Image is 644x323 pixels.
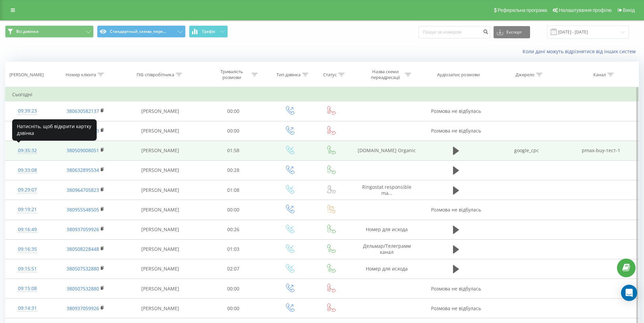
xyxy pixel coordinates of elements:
[623,7,635,13] span: Вихід
[593,72,606,78] div: Канал
[137,72,174,78] div: ПІБ співробітника
[323,72,337,78] div: Статус
[12,203,43,216] div: 09:19:21
[12,243,43,256] div: 09:16:35
[199,160,268,180] td: 00:28
[523,48,639,55] a: Коли дані можуть відрізнятися вiд інших систем
[67,285,99,292] a: 380507532880
[437,72,480,78] div: Аудіозапис розмови
[121,200,199,220] td: [PERSON_NAME]
[564,141,639,160] td: pmax-buy-тест-1
[199,121,268,141] td: 00:00
[5,88,639,101] td: Сьогодні
[67,246,99,252] a: 380508228448
[121,101,199,121] td: [PERSON_NAME]
[121,180,199,200] td: [PERSON_NAME]
[12,144,43,157] div: 09:35:32
[67,305,99,311] a: 380937059926
[12,164,43,177] div: 09:33:08
[489,141,564,160] td: google_cpc
[66,72,96,78] div: Номер клієнта
[431,206,481,213] span: Розмова не відбулась
[419,26,490,38] input: Пошук за номером
[67,127,99,134] a: 380503560923
[189,25,228,38] button: Графік
[12,302,43,315] div: 09:14:31
[67,108,99,114] a: 380630582137
[121,220,199,239] td: [PERSON_NAME]
[199,239,268,259] td: 01:03
[12,282,43,295] div: 09:15:08
[67,226,99,233] a: 380937059926
[121,259,199,279] td: [PERSON_NAME]
[121,160,199,180] td: [PERSON_NAME]
[12,183,43,197] div: 09:29:07
[362,184,411,196] span: Ringostat responsible ma...
[431,127,481,134] span: Розмова не відбулась
[16,29,39,34] span: Всі дзвінки
[199,279,268,299] td: 00:00
[12,262,43,276] div: 09:15:51
[67,167,99,173] a: 380632895534
[214,69,250,80] div: Тривалість розмови
[67,187,99,193] a: 380964705823
[351,239,423,259] td: Дельмар/Телеграмм канал
[199,220,268,239] td: 00:26
[559,7,612,13] span: Налаштування профілю
[202,29,215,34] span: Графік
[621,285,637,301] div: Open Intercom Messenger
[9,72,44,78] div: [PERSON_NAME]
[277,72,301,78] div: Тип дзвінка
[12,223,43,236] div: 09:16:49
[199,299,268,318] td: 00:00
[67,147,99,154] a: 380509008051
[199,101,268,121] td: 00:00
[199,259,268,279] td: 02:07
[494,26,530,38] button: Експорт
[351,259,423,279] td: Номер для исхода
[67,265,99,272] a: 380507532880
[199,200,268,220] td: 00:00
[121,141,199,160] td: [PERSON_NAME]
[351,220,423,239] td: Номер для исхода
[5,25,94,38] button: Всі дзвінки
[12,104,43,118] div: 09:39:23
[12,119,97,141] div: Натисніть, щоб відкрити картку дзвінка
[431,285,481,292] span: Розмова не відбулась
[498,7,547,13] span: Реферальна програма
[121,121,199,141] td: [PERSON_NAME]
[367,69,403,80] div: Назва схеми переадресації
[199,141,268,160] td: 01:58
[121,279,199,299] td: [PERSON_NAME]
[516,72,534,78] div: Джерело
[351,141,423,160] td: [DOMAIN_NAME] Organic
[431,305,481,311] span: Розмова не відбулась
[431,108,481,114] span: Розмова не відбулась
[67,206,99,213] a: 380955548505
[121,239,199,259] td: [PERSON_NAME]
[199,180,268,200] td: 01:08
[97,25,186,38] button: Стандартный_схема_пере...
[121,299,199,318] td: [PERSON_NAME]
